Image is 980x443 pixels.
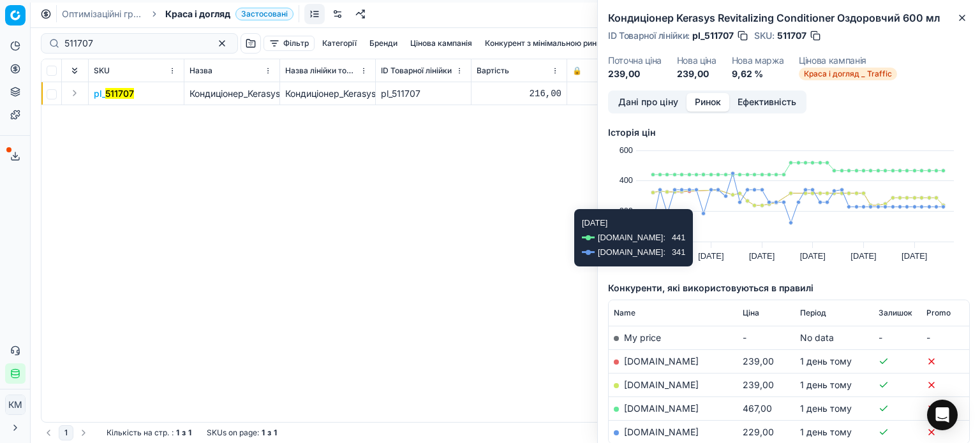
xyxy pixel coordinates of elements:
span: Застосовані [235,8,293,20]
strong: з [267,428,271,438]
span: pl_ [94,87,134,100]
text: [DATE] [800,251,826,261]
span: Краса і доглядЗастосовані [165,8,293,20]
span: Вартість [477,66,509,76]
span: КM [6,395,25,414]
td: - [921,326,969,349]
span: Залишок [879,308,912,318]
td: - [873,326,921,349]
span: 1 день тому [800,426,852,437]
text: [DATE] [647,251,672,261]
text: 200 [620,206,633,215]
span: pl_511707 [692,29,734,42]
span: Період [800,308,826,318]
span: 1 день тому [800,379,852,390]
span: Краса і догляд [165,8,230,20]
button: Фільтр [264,36,315,51]
div: pl_511707 [381,87,466,100]
button: Go to previous page [41,425,56,440]
span: SKU : [754,31,775,40]
a: [DOMAIN_NAME] [624,379,699,390]
td: No data [795,326,873,349]
button: pl_511707 [94,87,134,100]
span: 1 день тому [800,356,852,367]
text: 0 [628,236,633,246]
a: Оптимізаційні групи [62,8,144,20]
button: Цінова кампанія [405,36,477,51]
div: Кондиціонер_Kerasys_Revitalizing_Conditioner_Оздоровчий_600_мл [285,87,370,100]
span: Promo [926,308,951,318]
strong: 1 [262,428,265,438]
button: 1 [59,425,73,440]
span: 239,00 [743,356,774,367]
button: Ефективність [729,93,805,112]
nav: pagination [41,425,91,440]
input: Пошук по SKU або назві [64,37,204,50]
span: My price [624,332,661,343]
a: [DOMAIN_NAME] [624,356,699,367]
div: 216,00 [477,87,561,100]
div: : [107,428,191,438]
button: Expand [67,85,82,101]
button: Бренди [364,36,403,51]
text: 600 [620,145,633,155]
span: ID Товарної лінійки : [608,31,690,40]
a: [DOMAIN_NAME] [624,403,699,414]
text: [DATE] [902,251,927,261]
text: [DATE] [749,251,775,261]
dt: Поточна ціна [608,56,662,65]
span: Краса і догляд _ Traffic [799,68,897,80]
h5: Конкуренти, які використовуються в правилі [608,282,970,294]
td: - [738,326,795,349]
strong: з [182,428,186,438]
button: Категорії [317,36,362,51]
dt: Нова маржа [732,56,784,65]
span: Назва лінійки товарів [285,66,357,76]
text: 400 [620,175,633,185]
strong: 1 [176,428,179,438]
span: SKUs on page : [207,428,259,438]
span: 467,00 [743,403,772,414]
span: ID Товарної лінійки [381,66,452,76]
span: 229,00 [743,426,774,437]
button: Ринок [687,93,729,112]
span: 511707 [777,29,806,42]
span: 239,00 [743,379,774,390]
h2: Кондиціонер Kerasys Revitalizing Conditioner Оздоровчий 600 мл [608,10,970,25]
text: [DATE] [850,251,876,261]
span: 🔒 [572,66,582,76]
mark: 511707 [105,88,134,99]
span: 1 день тому [800,403,852,414]
strong: 1 [188,428,191,438]
a: [DOMAIN_NAME] [624,426,699,437]
dd: 9,62 % [732,68,784,80]
button: Дані про ціну [610,93,687,112]
dd: 239,00 [677,68,716,80]
button: КM [5,395,26,415]
span: SKU [94,66,110,76]
dd: 239,00 [608,68,662,80]
button: Конкурент з мінімальною ринковою ціною [480,36,650,51]
strong: 1 [274,428,277,438]
span: Кондиціонер_Kerasys_Revitalizing_Conditioner_Оздоровчий_600_мл [189,88,476,99]
button: Go to next page [76,425,91,440]
dt: Нова ціна [677,56,716,65]
span: Кількість на стр. [107,428,169,438]
span: Name [614,308,635,318]
span: Назва [189,66,212,76]
button: Expand all [67,63,82,78]
span: Ціна [743,308,759,318]
text: [DATE] [698,251,724,261]
h5: Історія цін [608,126,970,139]
dt: Цінова кампанія [799,56,897,65]
nav: breadcrumb [62,8,293,20]
div: Open Intercom Messenger [927,400,958,430]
